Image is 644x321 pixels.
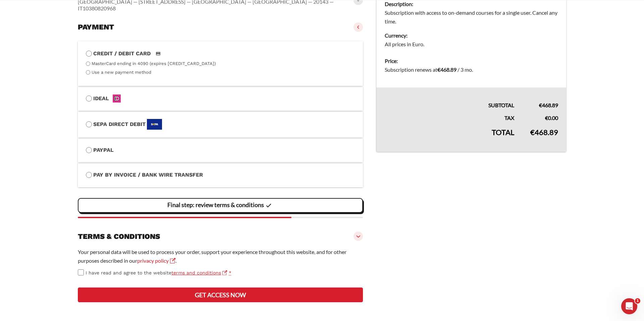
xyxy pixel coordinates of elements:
[458,66,472,73] span: / 3 mo
[545,115,548,121] span: €
[539,102,542,108] span: €
[171,270,227,275] a: terms and conditions
[385,40,558,49] dd: All prices in Euro.
[86,171,355,179] label: Pay by Invoice / Bank Wire Transfer
[545,115,558,121] bdi: 0.00
[621,298,637,314] iframe: Intercom live chat
[110,94,123,103] img: iDEAL
[86,172,92,178] input: Pay by Invoice / Bank Wire Transfer
[78,269,84,275] input: I have read and agree to the websiteterms and conditions *
[376,110,522,122] th: Tax
[86,94,355,103] label: iDEAL
[78,232,160,241] h3: Terms & conditions
[78,198,363,213] vaadin-button: Final step: review terms & conditions
[385,8,558,26] dd: Subscription with access to on-demand courses for a single user. Cancel any time.
[137,257,175,264] a: privacy policy
[147,119,162,130] img: SEPA
[530,128,558,137] bdi: 468.89
[86,49,355,58] label: Credit / Debit Card
[152,50,164,58] img: Credit / Debit Card
[385,66,473,73] span: Subscription renews at .
[86,270,227,275] span: I have read and agree to the website
[539,102,558,108] bdi: 468.89
[92,70,151,75] label: Use a new payment method
[530,128,535,137] span: €
[86,146,355,154] label: PayPal
[385,57,558,65] dt: Price:
[229,270,231,275] abbr: required
[385,31,558,40] dt: Currency:
[78,287,363,302] button: Get access now
[437,66,457,73] bdi: 468.89
[376,87,522,110] th: Subtotal
[92,61,216,66] label: MasterCard ending in 4090 (expires [CREDIT_CARD_DATA])
[437,66,440,73] span: €
[78,22,114,32] h3: Payment
[86,119,355,130] label: SEPA Direct Debit
[86,95,92,102] input: iDEALiDEAL
[86,121,92,127] input: SEPA Direct DebitSEPA
[635,298,640,304] span: 1
[376,122,522,152] th: Total
[78,248,363,265] p: Your personal data will be used to process your order, support your experience throughout this we...
[86,51,92,57] input: Credit / Debit CardCredit / Debit Card
[86,147,92,153] input: PayPal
